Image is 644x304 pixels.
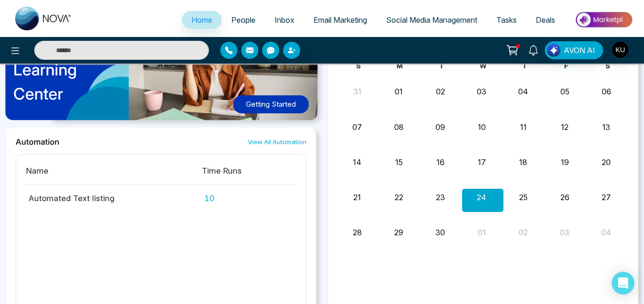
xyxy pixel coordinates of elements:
[353,227,362,238] button: 28
[612,272,635,295] div: Open Intercom Messenger
[496,15,517,25] span: Tasks
[182,11,222,29] a: Home
[231,15,256,25] span: People
[222,11,265,29] a: People
[377,11,487,29] a: Social Media Management
[397,62,403,70] span: M
[536,15,555,25] span: Deals
[560,227,569,238] button: 03
[353,86,361,97] button: 31
[436,121,445,133] button: 09
[477,192,486,203] button: 24
[15,7,72,30] img: Nova CRM Logo
[602,192,611,203] button: 27
[26,164,201,185] th: Name
[6,15,316,127] a: LearningCenterGetting Started
[478,121,486,133] button: 10
[26,185,201,204] td: Automated Text listing
[561,121,568,133] button: 12
[353,192,361,203] button: 21
[519,157,527,168] button: 18
[477,86,486,97] button: 03
[545,41,603,59] button: AVON AI
[352,121,362,133] button: 07
[395,86,403,97] button: 01
[313,15,367,25] span: Email Marketing
[560,86,569,97] button: 05
[394,227,403,238] button: 29
[13,57,77,106] p: Learning Center
[395,192,403,203] button: 22
[304,11,377,29] a: Email Marketing
[602,157,611,168] button: 20
[478,157,486,168] button: 17
[526,11,565,29] a: Deals
[436,227,445,238] button: 30
[478,227,486,238] button: 01
[395,157,403,168] button: 15
[519,227,528,238] button: 02
[564,62,568,70] span: F
[1,12,328,130] img: home-learning-center.png
[233,95,309,114] button: Getting Started
[564,45,595,56] span: AVON AI
[518,86,528,97] button: 04
[519,192,528,203] button: 25
[16,137,59,147] h2: Automation
[356,62,360,70] span: S
[436,86,445,97] button: 02
[201,164,296,185] th: Time Runs
[275,15,294,25] span: Inbox
[612,42,628,58] img: User Avatar
[191,15,212,25] span: Home
[436,157,445,168] button: 16
[201,185,296,204] td: 10
[439,62,444,70] span: T
[436,192,445,203] button: 23
[547,44,560,57] img: Lead Flow
[602,121,610,133] button: 13
[520,121,527,133] button: 11
[394,121,404,133] button: 08
[353,157,361,168] button: 14
[602,86,611,97] button: 06
[248,138,306,147] a: View All Automation
[386,15,477,25] span: Social Media Management
[569,9,638,30] img: Market-place.gif
[487,11,526,29] a: Tasks
[606,62,610,70] span: S
[601,227,611,238] button: 04
[265,11,304,29] a: Inbox
[522,62,527,70] span: T
[480,62,486,70] span: W
[560,192,569,203] button: 26
[561,157,569,168] button: 19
